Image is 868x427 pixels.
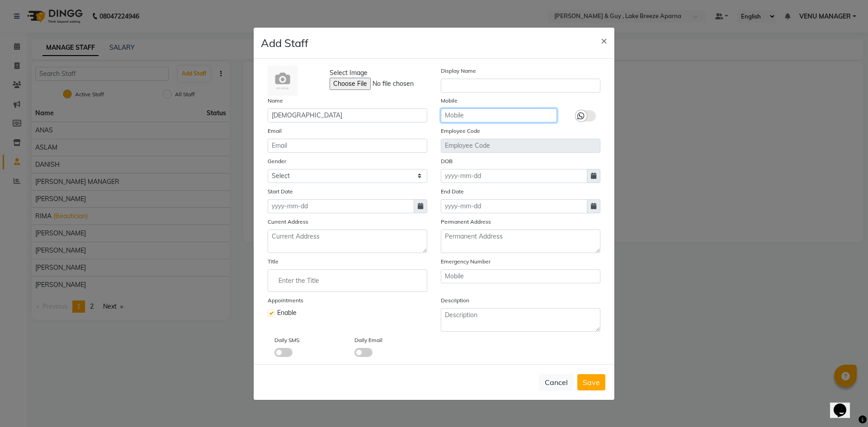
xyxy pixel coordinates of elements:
[268,188,293,196] label: Start Date
[583,378,600,387] span: Save
[441,157,453,165] label: DOB
[441,199,587,213] input: yyyy-mm-dd
[268,258,278,266] label: Title
[441,296,469,305] label: Description
[441,258,491,266] label: Emergency Number
[601,33,607,47] span: ×
[261,35,308,51] h4: Add Staff
[441,169,587,183] input: yyyy-mm-dd
[441,188,464,196] label: End Date
[268,108,427,122] input: Name
[441,97,458,105] label: Mobile
[441,67,476,75] label: Display Name
[441,108,557,122] input: Mobile
[441,127,480,135] label: Employee Code
[274,336,299,344] label: Daily SMS
[441,139,600,153] input: Employee Code
[272,272,423,290] input: Enter the Title
[277,308,297,318] span: Enable
[539,374,574,391] button: Cancel
[268,127,282,135] label: Email
[268,97,283,105] label: Name
[594,28,614,53] button: Close
[354,336,382,344] label: Daily Email
[268,296,303,305] label: Appointments
[268,199,414,213] input: yyyy-mm-dd
[830,391,859,418] iframe: chat widget
[441,218,491,226] label: Permanent Address
[268,139,427,153] input: Email
[330,68,368,78] span: Select Image
[441,269,600,283] input: Mobile
[268,66,297,96] img: Cinque Terre
[577,374,605,390] button: Save
[330,78,453,90] input: Select Image
[268,218,308,226] label: Current Address
[268,157,286,165] label: Gender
